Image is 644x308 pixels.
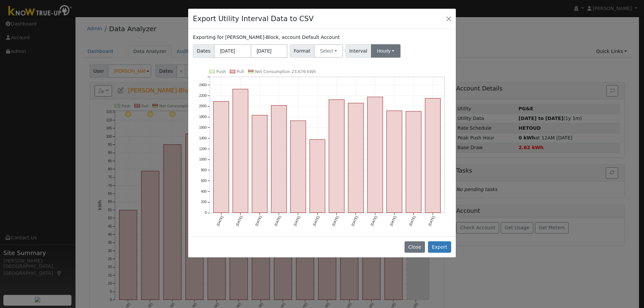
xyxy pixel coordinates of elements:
text: Net Consumption 23,676 kWh [255,69,316,74]
text: Push [216,69,226,74]
span: Interval [345,44,371,58]
text: [DATE] [370,215,378,226]
h4: Export Utility Interval Data to CSV [193,13,314,24]
text: 1400 [199,136,207,140]
text: [DATE] [409,215,416,226]
rect: onclick="" [367,97,383,212]
rect: onclick="" [252,115,267,212]
text: 1600 [199,126,207,129]
text: 800 [201,168,207,172]
text: 400 [201,189,207,193]
text: 600 [201,179,207,183]
text: 200 [201,200,207,204]
rect: onclick="" [271,105,287,212]
rect: onclick="" [406,111,421,212]
rect: onclick="" [387,111,402,212]
text: [DATE] [331,215,339,226]
text: Pull [237,69,244,74]
text: 2200 [199,94,207,97]
rect: onclick="" [290,121,306,212]
text: [DATE] [312,215,320,226]
button: Close [444,14,453,23]
text: 1200 [199,147,207,150]
text: [DATE] [389,215,397,226]
span: Dates [193,44,214,58]
rect: onclick="" [310,139,325,212]
button: Select [314,44,343,58]
rect: onclick="" [348,103,364,212]
text: 1800 [199,115,207,119]
text: [DATE] [235,215,243,226]
text: [DATE] [274,215,281,226]
rect: onclick="" [329,100,344,212]
rect: onclick="" [425,98,441,212]
button: Export [428,241,451,253]
text: 2000 [199,104,207,108]
text: 0 [205,211,207,214]
text: 1000 [199,158,207,161]
span: Format [290,44,314,58]
text: [DATE] [293,215,301,226]
rect: onclick="" [233,89,248,213]
text: [DATE] [428,215,435,226]
label: Exporting for [PERSON_NAME]-Block, account Default Account [193,34,340,41]
button: Close [405,241,425,253]
button: Hourly [371,44,400,58]
text: [DATE] [351,215,359,226]
text: [DATE] [255,215,262,226]
rect: onclick="" [214,101,229,212]
text: 2400 [199,83,207,87]
text: [DATE] [216,215,224,226]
